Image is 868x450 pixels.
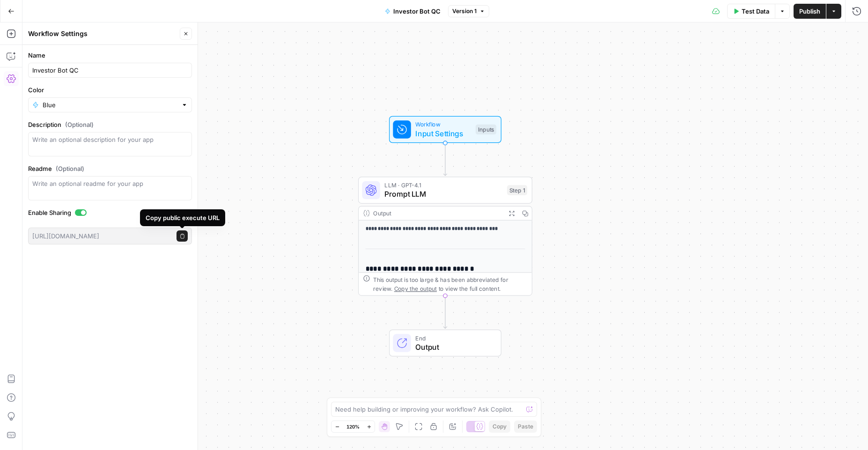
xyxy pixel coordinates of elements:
div: Inputs [476,125,496,135]
span: End [415,333,492,342]
div: Workflow Settings [28,29,177,38]
span: Publish [799,7,820,16]
div: Copy public execute URL [146,213,220,222]
span: (Optional) [56,164,84,173]
span: Paste [518,422,533,431]
span: Output [415,341,492,353]
span: (Optional) [65,120,94,129]
div: Output [373,209,501,218]
label: Color [28,85,192,95]
g: Edge from start to step_1 [443,143,447,176]
button: Copy [489,420,510,433]
span: Input Settings [415,128,471,139]
span: Workflow [415,120,471,129]
span: Version 1 [452,7,477,15]
div: Step 1 [507,185,527,195]
button: Investor Bot QC [379,4,446,19]
g: Edge from step_1 to end [443,296,447,329]
span: Prompt LLM [384,189,502,200]
label: Enable Sharing [28,208,192,217]
label: Readme [28,164,192,173]
button: Test Data [727,4,775,19]
button: Paste [514,420,537,433]
span: Copy the output [394,285,437,292]
span: Copy [493,422,507,431]
div: WorkflowInput SettingsInputs [358,116,532,143]
button: Version 1 [448,5,489,17]
span: 120% [346,423,360,430]
div: This output is too large & has been abbreviated for review. to view the full content. [373,275,527,293]
input: Blue [43,100,177,110]
label: Description [28,120,192,129]
input: Untitled [32,66,188,75]
span: Investor Bot QC [393,7,441,16]
button: Publish [794,4,826,19]
span: Test Data [742,7,769,16]
span: LLM · GPT-4.1 [384,181,502,190]
div: EndOutput [358,330,532,357]
label: Name [28,51,192,60]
